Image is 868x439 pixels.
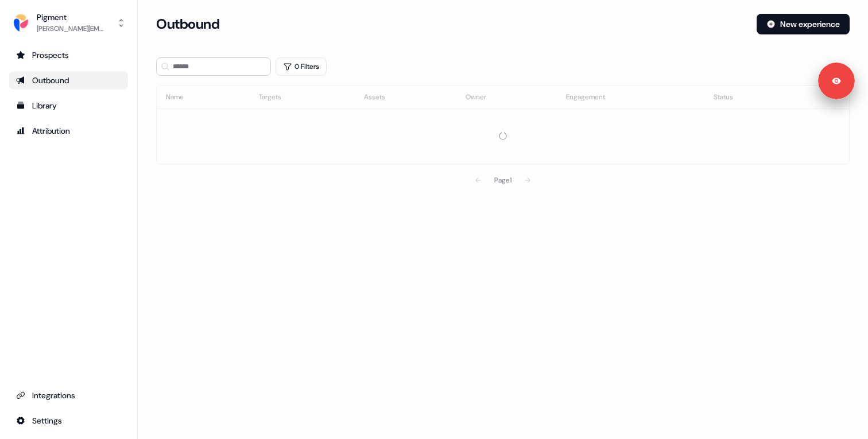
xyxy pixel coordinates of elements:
button: New experience [757,14,850,34]
button: 0 Filters [276,57,327,76]
div: Library [16,100,121,111]
h3: Outbound [156,15,219,33]
a: Go to outbound experience [9,71,128,90]
div: Pigment [37,11,106,23]
button: Pigment[PERSON_NAME][EMAIL_ADDRESS][PERSON_NAME][DOMAIN_NAME] [9,9,128,37]
div: Prospects [16,49,121,61]
a: Go to prospects [9,46,128,64]
a: Go to integrations [9,386,128,405]
div: Outbound [16,75,121,86]
div: Settings [16,415,121,426]
div: [PERSON_NAME][EMAIL_ADDRESS][PERSON_NAME][DOMAIN_NAME] [37,23,106,34]
a: Go to templates [9,96,128,115]
a: Go to attribution [9,122,128,140]
div: Integrations [16,390,121,401]
div: Attribution [16,125,121,137]
a: Go to integrations [9,411,128,430]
